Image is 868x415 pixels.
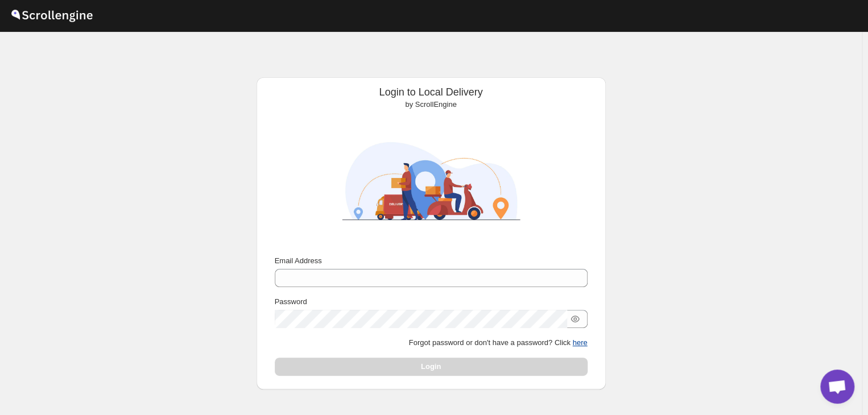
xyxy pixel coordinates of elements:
[405,100,456,109] span: by ScrollEngine
[275,297,307,306] span: Password
[275,256,322,265] span: Email Address
[820,370,854,404] div: Open chat
[266,86,597,110] div: Login to Local Delivery
[332,115,531,247] img: ScrollEngine
[572,338,587,347] button: here
[275,337,588,348] p: Forgot password or don't have a password? Click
